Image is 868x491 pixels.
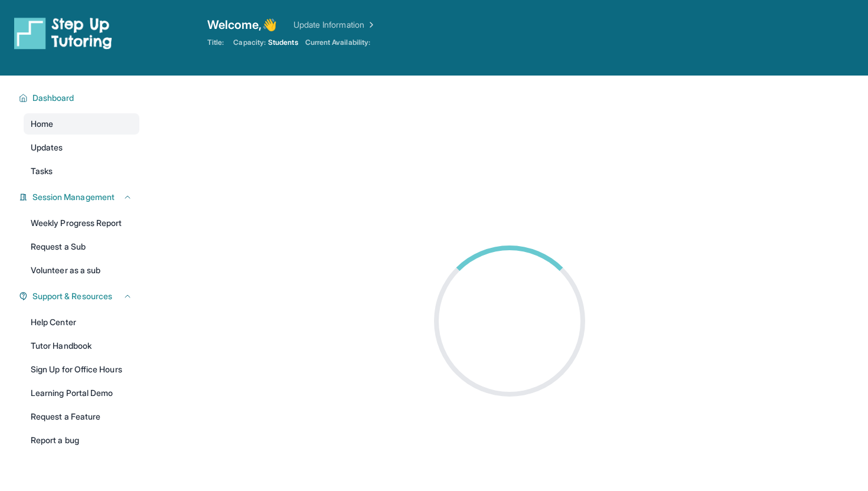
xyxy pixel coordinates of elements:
[268,38,298,47] span: Students
[233,38,266,47] span: Capacity:
[24,260,139,281] a: Volunteer as a sub
[32,290,112,302] span: Support & Resources
[364,19,376,31] img: Chevron Right
[24,382,139,404] a: Learning Portal Demo
[32,191,115,203] span: Session Management
[14,17,112,50] img: logo
[24,236,139,257] a: Request a Sub
[207,17,277,33] span: Welcome, 👋
[24,406,139,427] a: Request a Feature
[24,161,139,182] a: Tasks
[31,118,53,130] span: Home
[305,38,370,47] span: Current Availability:
[24,137,139,158] a: Updates
[28,92,132,104] button: Dashboard
[31,142,63,153] span: Updates
[24,359,139,380] a: Sign Up for Office Hours
[24,113,139,135] a: Home
[24,430,139,451] a: Report a bug
[28,191,132,203] button: Session Management
[24,335,139,356] a: Tutor Handbook
[28,290,132,302] button: Support & Resources
[24,312,139,333] a: Help Center
[32,92,74,104] span: Dashboard
[207,38,224,47] span: Title:
[31,165,53,177] span: Tasks
[24,212,139,234] a: Weekly Progress Report
[293,19,376,31] a: Update Information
